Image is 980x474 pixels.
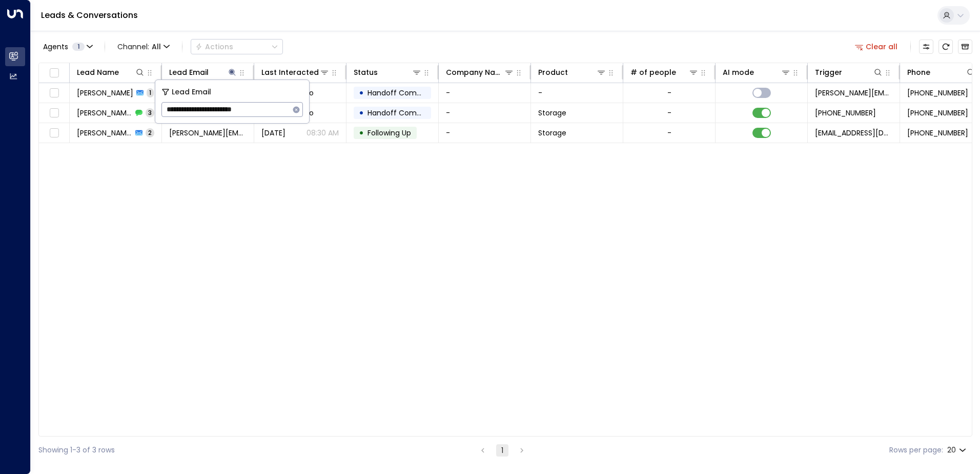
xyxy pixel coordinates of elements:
span: Storage [538,128,566,138]
div: Showing 1-3 of 3 rows [38,445,115,456]
span: All [152,43,161,51]
span: Yesterday [261,128,285,138]
td: - [531,83,623,103]
td: - [439,83,531,103]
span: Handoff Completed [367,88,440,98]
div: # of people [630,66,699,78]
div: • [359,84,364,102]
button: page 1 [496,444,508,457]
td: - [439,123,531,143]
div: Status [354,66,378,78]
button: Archived Leads [958,39,972,54]
div: Trigger [815,66,842,78]
div: - [667,108,671,118]
span: 1 [147,88,154,97]
button: Customize [919,39,933,54]
span: leads@space-station.co.uk [815,128,892,138]
div: - [667,88,671,98]
span: Storage [538,108,566,118]
a: Leads & Conversations [41,9,138,21]
span: Toggle select row [48,107,60,120]
span: +447963567767 [907,128,968,138]
div: AI mode [723,66,754,78]
span: +447963567767 [907,88,968,98]
nav: pagination navigation [476,444,528,457]
span: Handoff Completed [367,108,440,118]
span: Theo Nathan [77,108,132,118]
div: Lead Email [169,66,237,78]
div: Actions [195,42,233,51]
button: Clear all [851,39,902,54]
label: Rows per page: [889,445,943,456]
div: 20 [947,443,968,458]
span: 3 [146,108,154,117]
div: Last Interacted [261,66,330,78]
span: 2 [146,128,154,137]
span: Theo Nathan [77,88,133,98]
span: Channel: [113,39,174,54]
div: Phone [907,66,976,78]
div: Company Name [446,66,514,78]
span: Following Up [367,128,411,138]
div: - [667,128,671,138]
div: Product [538,66,606,78]
span: Lead Email [172,86,211,98]
button: Actions [191,39,283,54]
p: 08:30 AM [307,128,339,138]
div: Last Interacted [261,66,319,78]
span: 1 [72,43,85,51]
div: Button group with a nested menu [191,39,283,54]
span: Toggle select all [48,67,60,80]
div: AI mode [723,66,791,78]
td: - [439,103,531,123]
span: Toggle select row [48,127,60,140]
div: Trigger [815,66,883,78]
span: theodora.nathan@yahoo.com [169,128,247,138]
div: Lead Name [77,66,145,78]
span: +447963567767 [815,108,876,118]
div: # of people [630,66,676,78]
span: Theo Nathan [77,128,132,138]
div: Lead Email [169,66,209,78]
button: Channel:All [113,39,174,54]
div: • [359,124,364,142]
div: Status [354,66,422,78]
div: Phone [907,66,930,78]
button: Agents1 [38,39,96,54]
div: Lead Name [77,66,119,78]
div: Company Name [446,66,504,78]
span: Toggle select row [48,87,60,100]
span: +447963567767 [907,108,968,118]
span: theodora.nathan@yahoo.com [815,88,892,98]
span: Agents [43,43,68,50]
div: Product [538,66,568,78]
span: Refresh [938,39,953,54]
div: • [359,104,364,122]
